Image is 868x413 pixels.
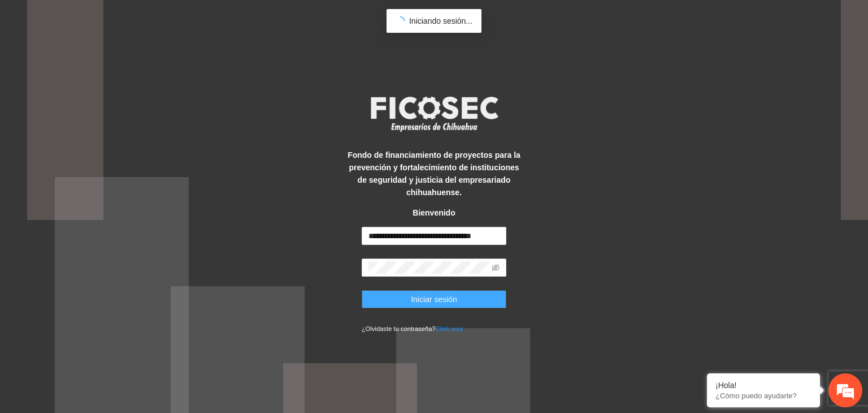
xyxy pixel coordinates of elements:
span: loading [396,16,405,25]
a: Click aqui [436,325,463,332]
p: ¿Cómo puedo ayudarte? [715,392,811,400]
textarea: Escriba su mensaje y pulse “Intro” [6,285,215,325]
span: Iniciar sesión [411,293,457,306]
div: ¡Hola! [715,381,811,390]
small: ¿Olvidaste tu contraseña? [362,325,463,332]
span: Iniciando sesión... [409,16,472,25]
img: logo [363,93,505,135]
div: Minimizar ventana de chat en vivo [185,6,212,33]
strong: Fondo de financiamiento de proyectos para la prevención y fortalecimiento de instituciones de seg... [348,150,520,197]
div: Chatee con nosotros ahora [59,58,190,72]
span: Estamos en línea. [66,139,156,253]
strong: Bienvenido [413,208,455,217]
button: Iniciar sesión [362,290,506,308]
span: eye-invisible [492,264,500,272]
